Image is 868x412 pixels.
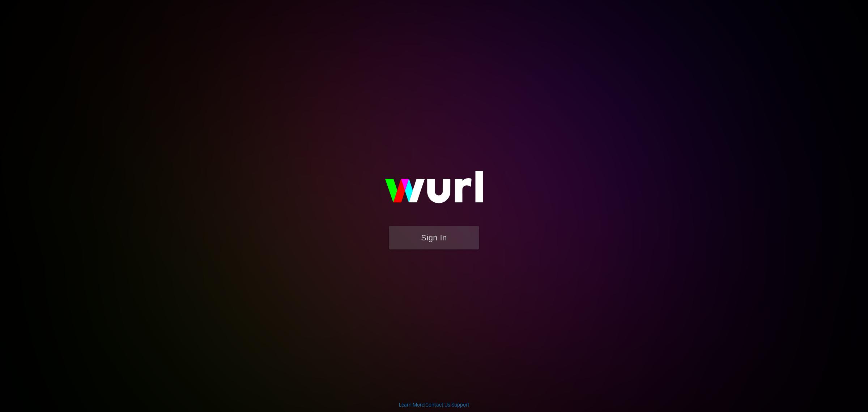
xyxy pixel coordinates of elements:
[389,226,479,249] button: Sign In
[451,402,469,408] a: Support
[399,402,424,408] a: Learn More
[399,401,469,408] div: | |
[362,155,506,226] img: wurl-logo-on-black-223613ac3d8ba8fe6dc639794a292ebdb59501304c7dfd60c99c58986ef67473.svg
[425,402,450,408] a: Contact Us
